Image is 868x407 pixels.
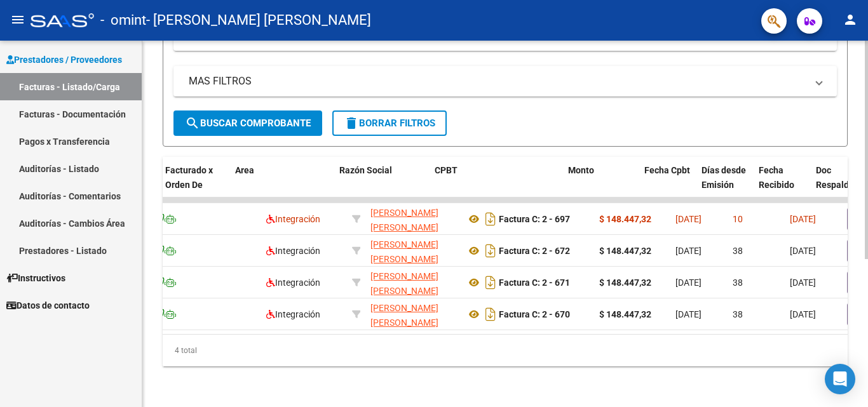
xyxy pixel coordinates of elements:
[599,214,651,224] strong: $ 148.447,32
[370,206,456,232] div: 23358533094
[100,6,146,34] span: - omint
[754,157,811,213] datatable-header-cell: Fecha Recibido
[344,117,435,129] span: Borrar Filtros
[235,165,254,175] span: Area
[696,157,754,213] datatable-header-cell: Días desde Emisión
[482,209,499,229] i: Descargar documento
[563,157,639,213] datatable-header-cell: Monto
[10,12,25,27] mat-icon: menu
[790,246,816,256] span: [DATE]
[733,246,743,256] span: 38
[644,165,690,175] span: Fecha Cpbt
[675,309,702,319] span: [DATE]
[6,298,90,312] span: Datos de contacto
[499,309,570,319] strong: Factura C: 2 - 670
[334,157,430,213] datatable-header-cell: Razón Social
[370,239,438,264] span: [PERSON_NAME] [PERSON_NAME]
[160,157,230,213] datatable-header-cell: Facturado x Orden De
[675,214,702,224] span: [DATE]
[599,277,651,288] strong: $ 148.447,32
[230,157,316,213] datatable-header-cell: Area
[733,309,743,319] span: 38
[499,214,570,224] strong: Factura C: 2 - 697
[146,6,371,34] span: - [PERSON_NAME] [PERSON_NAME]
[430,157,563,213] datatable-header-cell: CPBT
[639,157,696,213] datatable-header-cell: Fecha Cpbt
[332,110,447,136] button: Borrar Filtros
[266,246,320,256] span: Integración
[843,12,858,27] mat-icon: person
[189,74,806,88] mat-panel-title: MAS FILTROS
[499,277,570,288] strong: Factura C: 2 - 671
[568,165,594,175] span: Monto
[266,214,320,224] span: Integración
[185,117,311,129] span: Buscar Comprobante
[339,165,392,175] span: Razón Social
[675,246,702,256] span: [DATE]
[499,246,570,256] strong: Factura C: 2 - 672
[185,116,200,131] mat-icon: search
[344,116,359,131] mat-icon: delete
[733,277,743,288] span: 38
[370,208,438,232] span: [PERSON_NAME] [PERSON_NAME]
[163,335,848,366] div: 4 total
[599,246,651,256] strong: $ 148.447,32
[482,272,499,293] i: Descargar documento
[370,301,456,328] div: 23358533094
[759,165,794,190] span: Fecha Recibido
[790,214,816,224] span: [DATE]
[370,237,456,264] div: 23358533094
[6,271,65,285] span: Instructivos
[825,364,855,394] div: Open Intercom Messenger
[6,53,122,67] span: Prestadores / Proveedores
[599,309,651,319] strong: $ 148.447,32
[482,304,499,324] i: Descargar documento
[675,277,702,288] span: [DATE]
[702,165,746,190] span: Días desde Emisión
[733,214,743,224] span: 10
[266,277,320,288] span: Integración
[173,110,322,136] button: Buscar Comprobante
[790,309,816,319] span: [DATE]
[173,66,837,97] mat-expansion-panel-header: MAS FILTROS
[790,277,816,288] span: [DATE]
[266,309,320,319] span: Integración
[435,165,458,175] span: CPBT
[370,271,438,296] span: [PERSON_NAME] [PERSON_NAME]
[370,303,438,328] span: [PERSON_NAME] [PERSON_NAME]
[370,269,456,296] div: 23358533094
[482,241,499,261] i: Descargar documento
[165,165,213,190] span: Facturado x Orden De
